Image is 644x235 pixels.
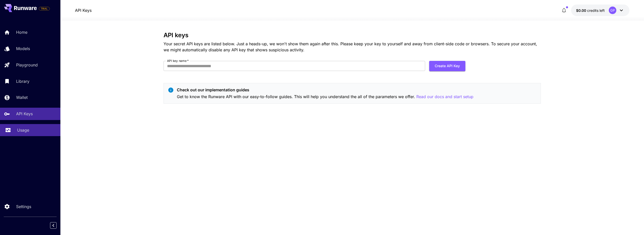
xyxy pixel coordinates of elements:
p: API Keys [16,111,33,117]
span: Add your payment card to enable full platform functionality. [39,6,50,12]
label: API key name [167,59,189,63]
button: $0.00GP [571,5,629,16]
p: Playground [16,62,38,68]
button: Read our docs and start setup [416,94,473,100]
p: Wallet [16,94,28,100]
div: Collapse sidebar [54,221,60,230]
p: Settings [16,204,31,210]
div: $0.00 [576,8,605,13]
button: Create API Key [429,61,465,71]
nav: breadcrumb [75,7,92,13]
p: Check out our implementation guides [177,87,473,93]
p: Models [16,46,30,52]
p: Get to know the Runware API with our easy-to-follow guides. This will help you understand the all... [177,94,473,100]
span: TRIAL [39,7,50,11]
p: Usage [17,127,29,133]
h3: API keys [164,32,541,39]
span: $0.00 [576,8,587,13]
button: Collapse sidebar [50,222,57,229]
a: API Keys [75,7,92,13]
p: Home [16,29,27,35]
div: GP [609,7,616,14]
span: credits left [587,8,605,13]
p: Your secret API keys are listed below. Just a heads-up, we won't show them again after this. Plea... [164,41,541,53]
p: Library [16,78,29,84]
